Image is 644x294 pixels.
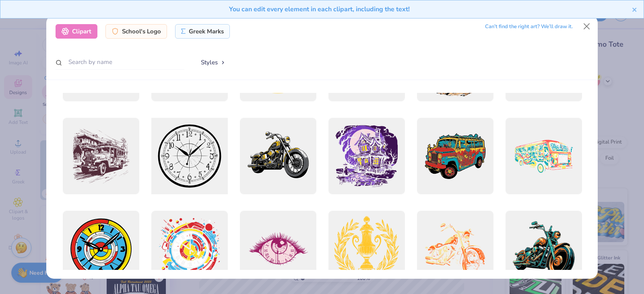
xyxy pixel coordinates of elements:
div: Can’t find the right art? We’ll draw it. [485,20,573,34]
button: Styles [192,55,234,70]
div: School's Logo [105,24,167,39]
input: Search by name [56,55,184,70]
div: Clipart [56,24,97,39]
div: You can edit every element in each clipart, including the text! [6,4,632,14]
button: Close [579,19,594,34]
div: Greek Marks [175,24,230,39]
button: close [632,4,638,14]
